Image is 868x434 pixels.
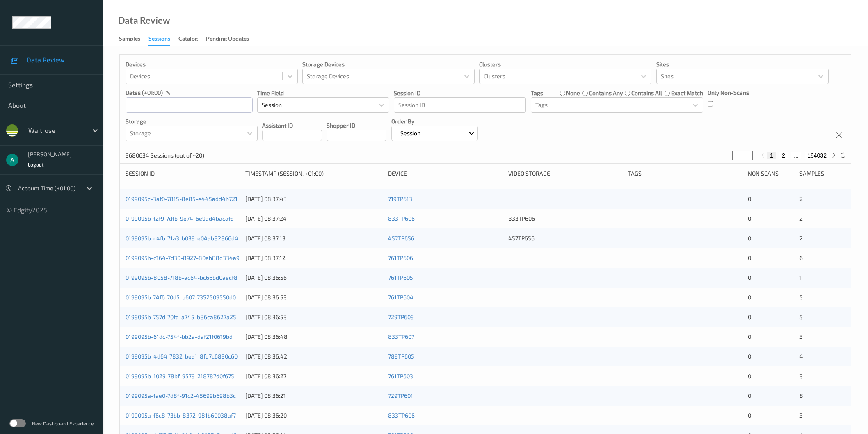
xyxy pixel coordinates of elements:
span: 0 [748,294,751,301]
div: [DATE] 08:36:56 [245,274,382,282]
label: contains any [589,89,623,97]
div: Samples [119,34,140,45]
div: Samples [799,169,845,178]
div: Sessions [148,34,170,46]
p: Storage Devices [302,60,475,69]
button: ... [791,152,801,159]
a: 761TP606 [388,254,413,261]
div: [DATE] 08:36:21 [245,392,382,400]
span: 0 [748,215,751,222]
label: none [566,89,580,97]
p: Only Non-Scans [708,89,749,97]
span: 5 [799,313,803,320]
a: 0199095b-4d64-7832-bea1-8fd7c6830c60 [126,353,238,360]
button: 184032 [805,152,829,159]
span: 3 [799,412,803,419]
p: Session ID [394,89,526,97]
div: Timestamp (Session, +01:00) [245,169,382,178]
div: 457TP656 [508,234,622,242]
label: contains all [631,89,662,97]
p: Order By [391,117,478,126]
a: 0199095b-757d-70fd-a745-b86ca8627a25 [126,313,236,320]
span: 3 [799,333,803,340]
a: 761TP604 [388,294,413,301]
button: 2 [779,152,788,159]
span: 0 [748,274,751,281]
p: Sites [656,60,829,69]
a: 719TP613 [388,195,412,202]
div: Video Storage [508,169,622,178]
a: 729TP609 [388,313,414,320]
a: 833TP607 [388,333,414,340]
span: 2 [799,235,803,242]
span: 5 [799,294,803,301]
span: 4 [799,353,803,360]
div: [DATE] 08:36:48 [245,333,382,341]
a: Samples [119,33,148,45]
a: 457TP656 [388,235,414,242]
a: 0199095b-8058-718b-ac64-bc66bd0aecf8 [126,274,238,281]
span: 1 [799,274,802,281]
span: 8 [799,392,803,399]
a: 761TP605 [388,274,413,281]
p: Shopper ID [327,121,386,130]
div: [DATE] 08:36:53 [245,293,382,302]
span: 2 [799,215,803,222]
p: Devices [126,60,298,69]
p: Tags [531,89,543,97]
div: Non Scans [748,169,793,178]
span: 0 [748,254,751,261]
div: [DATE] 08:36:42 [245,352,382,361]
span: 0 [748,392,751,399]
div: [DATE] 08:37:24 [245,215,382,223]
span: 2 [799,195,803,202]
a: 0199095b-c164-7d30-8927-80eb88d334a9 [126,254,240,261]
span: 3 [799,372,803,379]
a: 0199095c-3af0-7815-8e85-e445add4b721 [126,195,238,202]
div: [DATE] 08:36:27 [245,372,382,380]
p: 3680634 Sessions (out of ~20) [126,151,204,160]
span: 0 [748,333,751,340]
div: [DATE] 08:36:53 [245,313,382,321]
a: 729TP601 [388,392,413,399]
label: exact match [671,89,703,97]
div: Data Review [118,16,170,25]
p: Storage [126,117,258,126]
p: Clusters [479,60,651,69]
p: dates (+01:00) [126,89,163,97]
a: 0199095b-f2f9-7dfb-9e74-6e9ad4bacafd [126,215,234,222]
a: 789TP605 [388,353,414,360]
span: 0 [748,313,751,320]
span: 0 [748,353,751,360]
a: Catalog [178,33,206,45]
p: Time Field [257,89,389,97]
p: Assistant ID [262,121,322,130]
div: [DATE] 08:37:13 [245,234,382,242]
span: 0 [748,372,751,379]
a: 761TP603 [388,372,413,379]
span: 0 [748,195,751,202]
div: Device [388,169,502,178]
a: 0199095b-1029-78bf-9579-218787d0f675 [126,372,234,379]
div: [DATE] 08:36:20 [245,411,382,420]
div: Catalog [178,34,198,45]
div: Tags [628,169,742,178]
span: 0 [748,412,751,419]
a: 833TP606 [388,412,415,419]
div: Pending Updates [206,34,249,45]
button: 1 [767,152,776,159]
a: Sessions [148,33,178,46]
a: 0199095a-f6c8-73bb-8372-981b60038af7 [126,412,236,419]
div: [DATE] 08:37:43 [245,195,382,203]
span: 6 [799,254,803,261]
a: 833TP606 [388,215,415,222]
a: 0199095b-74f6-70d5-b607-7352509550d0 [126,294,236,301]
a: 0199095a-fae0-7d8f-91c2-45699b698b3c [126,392,236,399]
p: Session [397,129,423,137]
div: [DATE] 08:37:12 [245,254,382,262]
div: Session ID [126,169,240,178]
a: Pending Updates [206,33,257,45]
span: 0 [748,235,751,242]
a: 0199095b-61dc-754f-bb2a-daf21f0619bd [126,333,233,340]
a: 0199095b-c4fb-71a3-b039-e04ab82866d4 [126,235,238,242]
